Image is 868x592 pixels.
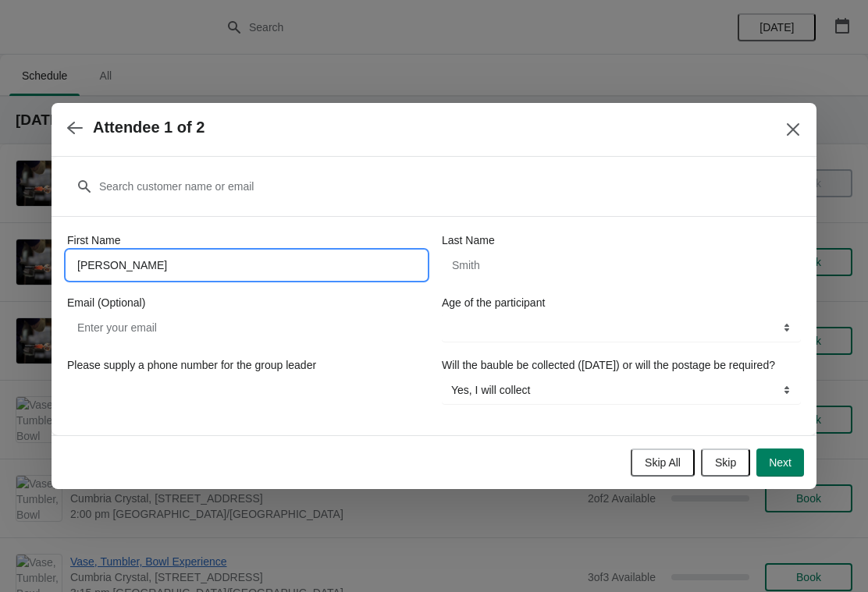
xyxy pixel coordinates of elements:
input: Search customer name or email [98,172,801,200]
h2: Attendee 1 of 2 [93,119,205,136]
button: Close [779,115,807,144]
span: Skip [715,456,736,469]
button: Next [756,448,804,477]
label: Will the bauble be collected ([DATE]) or will the postage be required? [442,357,775,373]
input: Smith [442,251,801,279]
input: John [67,251,426,279]
button: Skip [701,448,750,477]
label: Last Name [442,232,495,248]
label: Please supply a phone number for the group leader [67,357,316,373]
input: Enter your email [67,314,426,342]
span: Skip All [645,456,681,469]
label: Email (Optional) [67,295,145,310]
span: Next [769,456,792,469]
button: Skip All [631,448,695,477]
label: First Name [67,232,120,248]
label: Age of the participant [442,295,545,310]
